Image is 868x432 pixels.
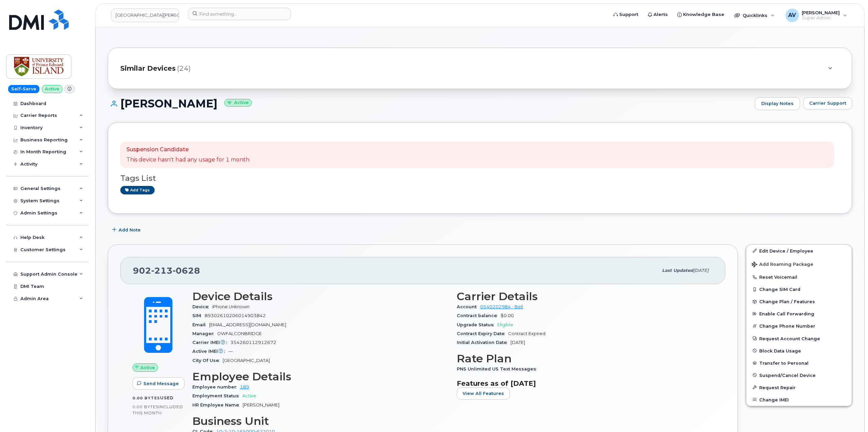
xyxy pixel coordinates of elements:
[497,322,513,327] span: Eligible
[192,415,449,427] h3: Business Unit
[746,357,852,369] button: Transfer to Personal
[209,322,286,327] span: [EMAIL_ADDRESS][DOMAIN_NAME]
[746,271,852,283] button: Reset Voicemail
[803,97,852,109] button: Carrier Support
[457,304,480,309] span: Account
[242,393,256,398] span: Active
[457,313,501,318] span: Contract balance
[133,404,158,409] span: 0.00 Bytes
[108,224,146,236] button: Add Note
[457,340,510,345] span: Initial Activation Date
[133,404,183,415] span: included this month
[228,349,233,354] span: —
[205,313,266,318] span: 89302610206014903842
[746,332,852,345] button: Request Account Change
[119,227,141,233] span: Add Note
[126,146,249,154] p: Suspension Candidate
[746,295,852,308] button: Change Plan / Features
[224,99,252,107] small: Active
[457,290,713,303] h3: Carrier Details
[809,100,846,106] span: Carrier Support
[133,265,200,276] span: 902
[457,322,497,327] span: Upgrade Status
[662,268,693,273] span: Last updated
[173,265,200,276] span: 0628
[133,396,160,400] span: 0.00 Bytes
[192,384,240,390] span: Employee number
[160,395,174,400] span: used
[508,331,545,336] span: Contract Expired
[192,304,212,309] span: Device
[140,364,155,371] span: Active
[192,290,449,303] h3: Device Details
[192,322,209,327] span: Email
[240,384,249,390] a: 189
[133,377,185,390] button: Send Message
[108,98,751,109] h1: [PERSON_NAME]
[759,373,816,378] span: Suspend/Cancel Device
[463,390,504,397] span: View All Features
[746,394,852,406] button: Change IMEI
[192,393,242,398] span: Employment Status
[126,156,249,164] p: This device hasn't had any usage for 1 month
[510,340,525,345] span: [DATE]
[212,304,249,309] span: iPhone Unknown
[192,313,205,318] span: SIM
[752,262,813,268] span: Add Roaming Package
[177,64,191,73] span: (24)
[501,313,514,318] span: $0.00
[120,64,176,73] span: Similar Devices
[755,97,800,110] a: Display Notes
[192,331,217,336] span: Manager
[457,387,510,400] button: View All Features
[457,366,540,371] span: PNS Unlimited US Text Messages
[120,186,155,194] a: Add tags
[230,340,276,345] span: 354260112912672
[120,174,839,183] h3: Tags List
[746,320,852,332] button: Change Phone Number
[151,265,173,276] span: 213
[746,245,852,257] a: Edit Device / Employee
[746,257,852,271] button: Add Roaming Package
[746,283,852,295] button: Change SIM Card
[192,358,223,363] span: City Of Use
[192,402,243,408] span: HR Employee Name
[746,308,852,320] button: Enable Call Forwarding
[217,331,262,336] span: OWFALCONBRIDGE
[143,380,179,387] span: Send Message
[746,345,852,357] button: Block Data Usage
[243,402,279,408] span: [PERSON_NAME]
[457,331,508,336] span: Contract Expiry Date
[192,349,228,354] span: Active IMEI
[759,299,815,304] span: Change Plan / Features
[746,369,852,381] button: Suspend/Cancel Device
[192,370,449,383] h3: Employee Details
[223,358,270,363] span: [GEOGRAPHIC_DATA]
[746,381,852,394] button: Request Repair
[693,268,709,273] span: [DATE]
[457,352,713,365] h3: Rate Plan
[480,304,523,309] a: 0540202984 - Bell
[759,311,814,316] span: Enable Call Forwarding
[457,379,713,387] h3: Features as of [DATE]
[192,340,230,345] span: Carrier IMEI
